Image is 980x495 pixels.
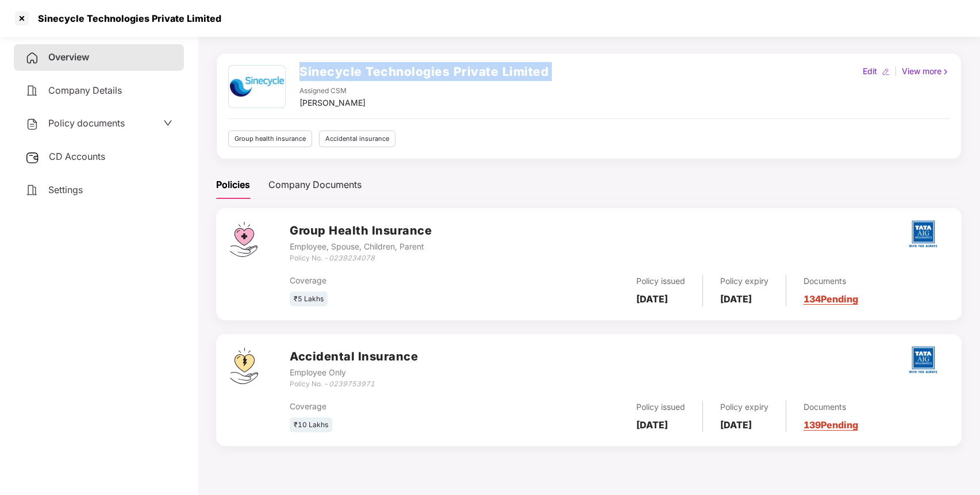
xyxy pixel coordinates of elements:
img: svg+xml;base64,PHN2ZyB4bWxucz0iaHR0cDovL3d3dy53My5vcmcvMjAwMC9zdmciIHdpZHRoPSIyNCIgaGVpZ2h0PSIyNC... [25,51,39,65]
img: editIcon [882,68,890,76]
div: ₹5 Lakhs [290,291,328,307]
div: Company Documents [268,178,362,192]
span: CD Accounts [49,151,105,162]
b: [DATE] [720,293,752,305]
div: Policy expiry [720,401,768,413]
div: Policy No. - [290,253,432,264]
div: Documents [804,275,858,287]
div: Coverage [290,274,509,287]
div: View more [900,65,952,78]
h2: Sinecycle Technologies Private Limited [299,62,548,81]
div: Documents [804,401,858,413]
div: ₹10 Lakhs [290,417,332,433]
b: [DATE] [720,419,752,431]
div: Assigned CSM [299,86,366,97]
img: tatag.png [903,340,943,380]
img: svg+xml;base64,PHN2ZyB4bWxucz0iaHR0cDovL3d3dy53My5vcmcvMjAwMC9zdmciIHdpZHRoPSI0OS4zMjEiIGhlaWdodD... [230,348,258,384]
div: Accidental insurance [319,131,395,147]
b: [DATE] [636,419,668,431]
i: 0239753971 [329,379,375,388]
div: [PERSON_NAME] [299,97,366,109]
img: svg+xml;base64,PHN2ZyB4bWxucz0iaHR0cDovL3d3dy53My5vcmcvMjAwMC9zdmciIHdpZHRoPSIyNCIgaGVpZ2h0PSIyNC... [25,117,39,131]
div: Group health insurance [228,131,312,147]
div: | [892,65,900,78]
div: Policy issued [636,275,685,287]
span: Settings [48,184,83,195]
img: tatag.png [903,214,943,254]
div: Policy issued [636,401,685,413]
span: down [163,118,172,128]
div: Employee Only [290,366,418,379]
img: WhatsApp%20Image%202022-01-05%20at%2010.39.54%20AM.jpeg [230,66,283,108]
div: Edit [860,65,879,78]
b: [DATE] [636,293,668,305]
i: 0239234078 [329,254,375,262]
img: rightIcon [941,68,950,76]
span: Overview [48,51,89,63]
img: svg+xml;base64,PHN2ZyB4bWxucz0iaHR0cDovL3d3dy53My5vcmcvMjAwMC9zdmciIHdpZHRoPSI0Ny43MTQiIGhlaWdodD... [230,222,258,257]
div: Policy No. - [290,379,418,390]
span: Company Details [48,85,122,96]
a: 134 Pending [804,293,858,305]
img: svg+xml;base64,PHN2ZyB4bWxucz0iaHR0cDovL3d3dy53My5vcmcvMjAwMC9zdmciIHdpZHRoPSIyNCIgaGVpZ2h0PSIyNC... [25,84,39,98]
div: Policy expiry [720,275,768,287]
span: Policy documents [48,117,125,129]
img: svg+xml;base64,PHN2ZyB4bWxucz0iaHR0cDovL3d3dy53My5vcmcvMjAwMC9zdmciIHdpZHRoPSIyNCIgaGVpZ2h0PSIyNC... [25,183,39,197]
div: Sinecycle Technologies Private Limited [31,13,221,24]
a: 139 Pending [804,419,858,431]
h3: Accidental Insurance [290,348,418,366]
div: Coverage [290,400,509,413]
img: svg+xml;base64,PHN2ZyB3aWR0aD0iMjUiIGhlaWdodD0iMjQiIHZpZXdCb3g9IjAgMCAyNSAyNCIgZmlsbD0ibm9uZSIgeG... [25,151,40,164]
div: Policies [216,178,250,192]
div: Employee, Spouse, Children, Parent [290,240,432,253]
h3: Group Health Insurance [290,222,432,240]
